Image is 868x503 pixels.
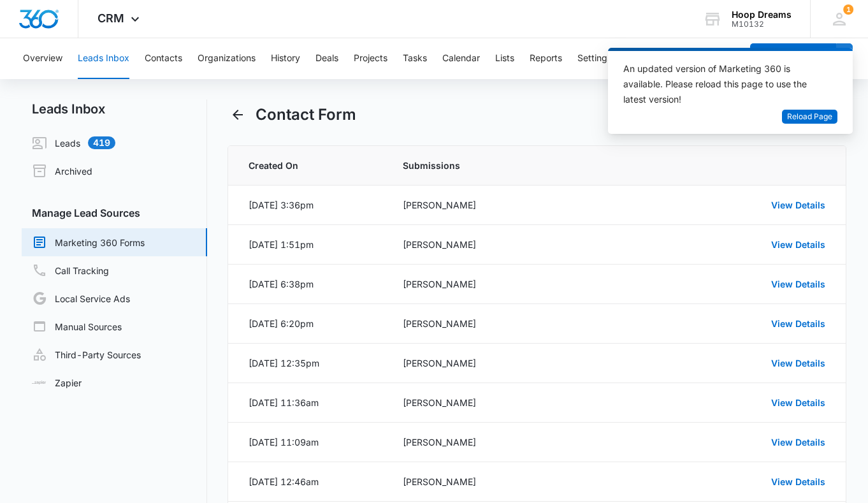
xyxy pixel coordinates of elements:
button: Reports [530,38,562,79]
span: 1 [843,4,853,15]
a: View Details [771,200,825,210]
a: View Details [771,239,825,250]
button: Calendar [442,38,480,79]
div: [PERSON_NAME] [403,317,618,330]
div: [PERSON_NAME] [403,198,618,212]
div: [PERSON_NAME] [403,238,618,251]
span: CRM [98,11,124,25]
div: [DATE] 12:35pm [249,356,319,370]
a: View Details [771,397,825,408]
div: [DATE] 12:46am [249,475,319,488]
a: Leads419 [32,135,115,150]
a: Local Service Ads [32,291,130,306]
a: View Details [771,358,825,368]
a: View Details [771,318,825,329]
span: Created On [249,159,372,172]
span: Submissions [403,159,618,172]
div: [DATE] 1:51pm [249,238,314,251]
a: Third-Party Sources [32,347,141,362]
div: [PERSON_NAME] [403,435,618,449]
div: [DATE] 11:36am [249,396,319,409]
h3: Manage Lead Sources [22,205,207,221]
button: Deals [315,38,338,79]
a: View Details [771,476,825,487]
h1: Contact Form [256,103,356,126]
button: Back [228,105,248,125]
a: View Details [771,437,825,448]
button: Add Contact [750,43,836,74]
div: An updated version of Marketing 360 is available. Please reload this page to use the latest version! [623,61,822,107]
div: account name [732,10,792,20]
button: Contacts [145,38,182,79]
div: notifications count [843,4,853,15]
span: Reload Page [787,111,832,123]
a: Marketing 360 Forms [32,235,145,250]
button: Tasks [403,38,427,79]
div: [DATE] 11:09am [249,435,319,449]
a: Manual Sources [32,319,122,334]
div: [PERSON_NAME] [403,396,618,409]
h2: Leads Inbox [22,99,207,119]
a: Zapier [32,376,82,390]
button: Projects [354,38,387,79]
a: View Details [771,279,825,289]
button: Organizations [198,38,256,79]
div: [DATE] 6:38pm [249,277,314,291]
a: Call Tracking [32,263,109,278]
div: [DATE] 3:36pm [249,198,314,212]
button: Overview [23,38,62,79]
button: History [271,38,300,79]
button: Reload Page [782,110,837,124]
button: Lists [495,38,514,79]
div: [DATE] 6:20pm [249,317,314,330]
div: [PERSON_NAME] [403,277,618,291]
div: account id [732,20,792,29]
div: [PERSON_NAME] [403,475,618,488]
button: Settings [577,38,612,79]
div: [PERSON_NAME] [403,356,618,370]
button: Leads Inbox [78,38,129,79]
a: Archived [32,163,92,179]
